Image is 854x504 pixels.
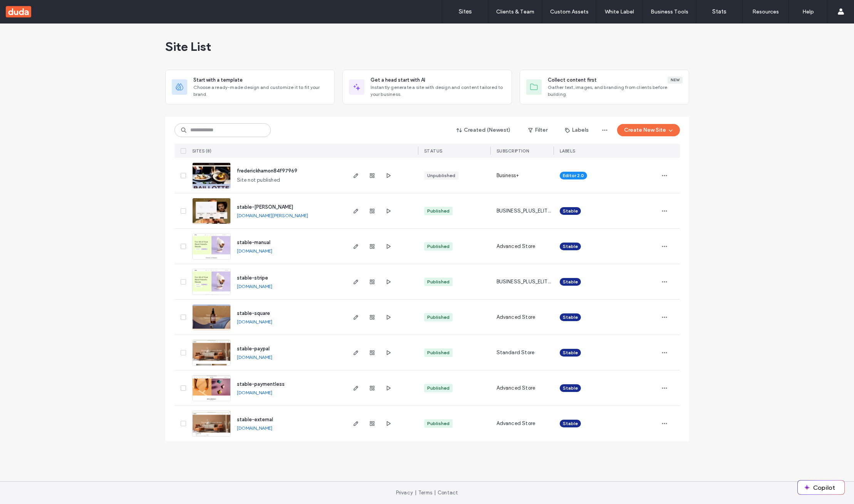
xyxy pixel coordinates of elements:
[438,490,458,496] a: Contact
[497,207,554,215] span: BUSINESS_PLUS_ELITE_NATIVE_STORE
[427,243,450,250] div: Published
[415,490,416,496] span: |
[237,319,272,325] a: [DOMAIN_NAME]
[497,278,554,286] span: BUSINESS_PLUS_ELITE_NATIVE_STORE
[237,346,270,352] a: stable-paypal
[563,420,578,427] span: Stable
[802,8,814,15] label: Help
[563,172,584,179] span: Editor 2.0
[165,70,335,104] div: Start with a templateChoose a ready-made design and customize it to fit your brand.
[563,243,578,250] span: Stable
[371,84,505,98] span: Instantly generate a site with design and content tailored to your business.
[192,148,212,154] span: SITES (8)
[563,208,578,214] span: Stable
[560,148,575,154] span: LABELS
[497,384,535,392] span: Advanced Store
[342,70,512,104] div: Get a head start with AIInstantly generate a site with design and content tailored to your business.
[752,8,779,15] label: Resources
[427,349,450,356] div: Published
[497,148,529,154] span: SUBSCRIPTION
[193,76,243,84] span: Start with a template
[237,239,270,245] a: stable-manual
[497,349,535,357] span: Standard Store
[651,8,688,15] label: Business Tools
[668,77,683,84] div: New
[193,84,328,98] span: Choose a ready-made design and customize it to fit your brand.
[396,490,413,496] a: Privacy
[427,278,450,285] div: Published
[605,8,634,15] label: White Label
[237,310,270,316] a: stable-square
[427,314,450,321] div: Published
[558,124,596,136] button: Labels
[497,420,535,427] span: Advanced Store
[237,248,272,254] a: [DOMAIN_NAME]
[798,481,844,494] button: Copilot
[563,314,578,321] span: Stable
[237,176,280,184] span: Site not published
[434,490,436,496] span: |
[237,417,273,422] a: stable-external
[427,420,450,427] div: Published
[427,172,455,179] div: Unpublished
[497,243,535,250] span: Advanced Store
[496,8,534,15] label: Clients & Team
[165,39,211,54] span: Site List
[371,76,425,84] span: Get a head start with AI
[563,278,578,285] span: Stable
[497,172,519,179] span: Business+
[563,385,578,392] span: Stable
[712,8,726,15] label: Stats
[424,148,443,154] span: STATUS
[237,381,285,387] a: stable-paymentless
[617,124,680,136] button: Create New Site
[548,76,597,84] span: Collect content first
[427,385,450,392] div: Published
[237,425,272,431] a: [DOMAIN_NAME]
[550,8,589,15] label: Custom Assets
[520,70,689,104] div: Collect content firstNewGather text, images, and branding from clients before building.
[427,208,450,214] div: Published
[563,349,578,356] span: Stable
[237,275,268,281] a: stable-stripe
[548,84,683,98] span: Gather text, images, and branding from clients before building.
[237,204,293,210] a: stable-[PERSON_NAME]
[237,168,297,174] a: frederickhamon84f97969
[459,8,472,15] label: Sites
[450,124,517,136] button: Created (Newest)
[237,283,272,289] a: [DOMAIN_NAME]
[497,313,535,321] span: Advanced Store
[418,490,432,496] a: Terms
[237,213,308,218] a: [DOMAIN_NAME][PERSON_NAME]
[520,124,555,136] button: Filter
[237,390,272,395] a: [DOMAIN_NAME]
[237,354,272,360] a: [DOMAIN_NAME]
